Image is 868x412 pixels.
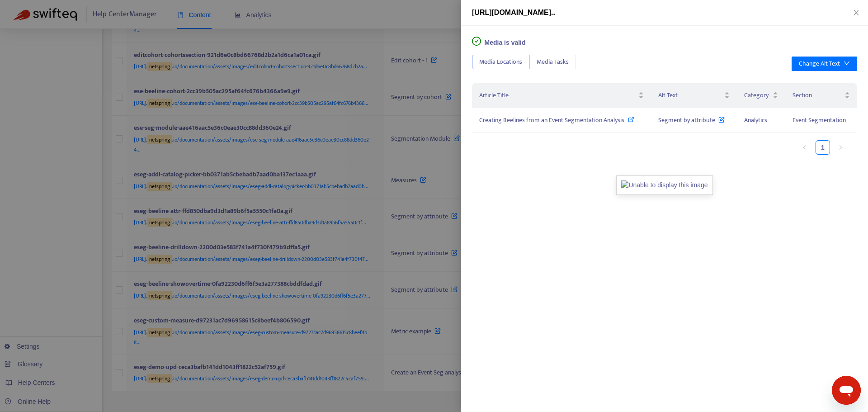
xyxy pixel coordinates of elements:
[479,115,624,125] span: Creating Beelines from an Event Segmentation Analysis
[834,140,848,155] button: right
[797,140,812,155] li: Previous Page
[651,83,737,108] th: Alt Text
[797,140,812,155] button: left
[479,57,522,67] span: Media Locations
[472,9,555,16] span: [URL][DOMAIN_NAME]..
[744,115,767,125] span: Analytics
[816,140,830,155] li: 1
[802,145,807,150] span: left
[537,57,569,67] span: Media Tasks
[844,60,850,66] span: down
[485,39,526,46] span: Media is valid
[479,90,637,100] span: Article Title
[658,90,722,100] span: Alt Text
[529,55,576,69] button: Media Tasks
[793,90,843,100] span: Section
[850,9,863,17] button: Close
[616,175,712,195] img: Unable to display this image
[472,55,529,69] button: Media Locations
[853,9,860,16] span: close
[785,83,857,108] th: Section
[658,115,715,125] span: Segment by attribute
[799,59,840,69] div: Change Alt Text
[472,83,651,108] th: Article Title
[792,57,857,71] button: Change Alt Text
[793,115,846,125] span: Event Segmentation
[838,145,844,150] span: right
[816,141,830,154] a: 1
[737,83,786,108] th: Category
[744,90,771,100] span: Category
[832,376,861,405] iframe: Button to launch messaging window
[472,37,481,46] span: check-circle
[834,140,848,155] li: Next Page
